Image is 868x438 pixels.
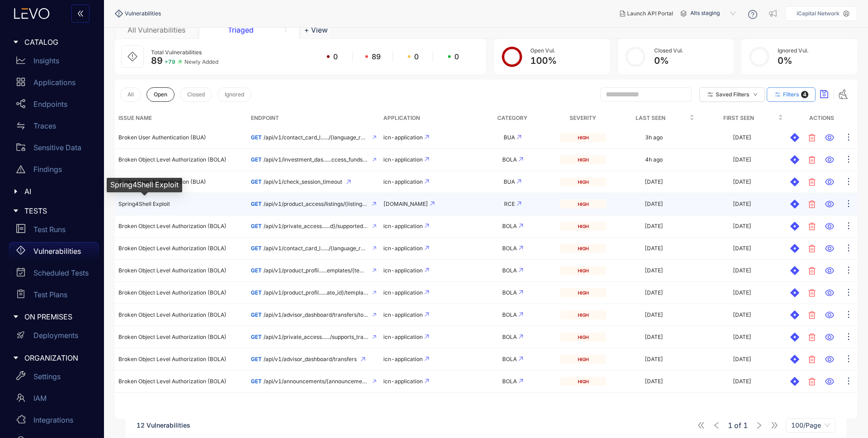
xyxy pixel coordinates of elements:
[33,143,81,152] p: Sensitive Data
[33,269,89,277] p: Scheduled Tests
[414,52,419,61] span: 0
[654,48,683,54] div: Closed Vul.
[33,394,47,402] p: IAM
[13,188,19,195] span: caret-right
[733,134,751,141] div: [DATE]
[502,267,517,274] span: BOLA
[9,286,99,307] a: Test Plans
[844,310,853,320] span: ellipsis
[502,378,517,385] span: BOLA
[24,187,91,195] span: AI
[627,10,673,17] span: Launch API Portal
[502,156,517,163] span: BOLA
[383,201,464,207] div: [DOMAIN_NAME]
[187,91,205,98] span: Closed
[383,245,464,252] div: icn-application
[24,313,91,321] span: ON PREMISES
[613,6,680,21] button: Launch API Portal
[118,311,226,318] span: Broken Object Level Authorization (BOLA)
[251,289,262,296] span: GET
[225,91,244,98] span: Ignored
[380,109,468,127] th: Application
[560,155,606,164] div: high
[264,179,342,185] span: /api/v1/check_session_timeout
[24,354,91,362] span: ORGANIZATION
[154,91,167,98] span: Open
[844,352,854,367] button: ellipsis
[844,221,853,232] span: ellipsis
[844,376,853,387] span: ellipsis
[118,245,226,252] span: Broken Object Level Authorization (BOLA)
[560,266,606,275] div: high
[844,332,853,343] span: ellipsis
[383,134,464,141] div: icn-application
[844,197,854,211] button: ellipsis
[733,223,751,229] div: [DATE]
[118,200,170,207] span: Spring4Shell Exploit
[733,201,751,207] div: [DATE]
[180,87,212,102] button: Closed
[13,355,19,361] span: caret-right
[844,308,854,322] button: ellipsis
[698,109,786,127] th: First Seen
[5,348,99,367] div: ORGANIZATION
[24,38,91,46] span: CATALOG
[33,331,78,339] p: Deployments
[278,26,293,34] button: remove
[383,378,464,385] div: icn-application
[844,130,854,145] button: ellipsis
[560,222,606,231] div: high
[264,378,368,385] span: /api/v1/announcements/{announcement_id}/funds
[468,109,557,127] th: Category
[300,21,332,39] button: Add tab
[13,314,19,320] span: caret-right
[645,179,663,185] div: [DATE]
[690,6,737,21] span: Alts staging
[733,290,751,296] div: [DATE]
[733,378,751,385] div: [DATE]
[502,223,517,229] span: BOLA
[645,290,663,296] div: [DATE]
[530,56,557,66] div: 100 %
[733,312,751,318] div: [DATE]
[9,264,99,286] a: Scheduled Tests
[5,307,99,326] div: ON PREMISES
[645,356,663,362] div: [DATE]
[645,134,663,141] div: 3h ago
[787,109,857,127] th: Actions
[645,267,663,274] div: [DATE]
[33,372,61,381] p: Settings
[264,134,368,141] span: /api/v1/contact_card_l....../{language_request_id}
[502,356,517,362] span: BOLA
[844,374,854,389] button: ellipsis
[264,267,368,274] span: /api/v1/product_profil......emplates/{template_id}
[9,160,99,182] a: Findings
[127,91,134,98] span: All
[118,223,226,229] span: Broken Object Level Authorization (BOLA)
[778,48,808,54] div: Ignored Vul.
[9,367,99,389] a: Settings
[560,377,606,386] div: high
[9,73,99,95] a: Applications
[9,242,99,264] a: Vulnerabilities
[844,177,853,187] span: ellipsis
[33,225,66,233] p: Test Runs
[333,52,338,61] span: 0
[733,179,751,185] div: [DATE]
[383,267,464,274] div: icn-application
[251,223,262,229] span: GET
[557,109,609,127] th: Severity
[504,178,515,185] span: BUA
[733,157,751,163] div: [DATE]
[645,201,663,207] div: [DATE]
[844,175,854,189] button: ellipsis
[743,421,748,429] span: 1
[383,157,464,163] div: icn-application
[372,52,381,61] span: 89
[383,223,464,229] div: icn-application
[118,356,226,362] span: Broken Object Level Authorization (BOLA)
[16,121,25,130] span: swap
[454,52,459,61] span: 0
[560,355,606,364] div: high
[251,311,262,318] span: GET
